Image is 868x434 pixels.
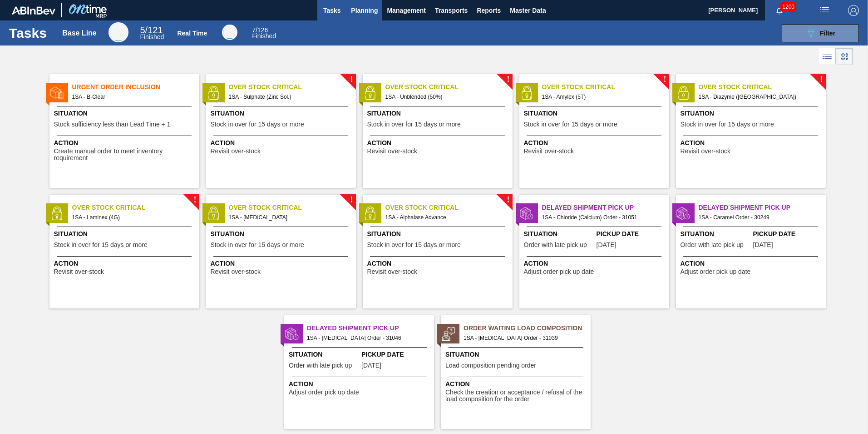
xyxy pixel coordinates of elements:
span: Action [445,379,588,389]
span: ! [350,76,353,83]
span: Revisit over-stock [524,148,574,155]
img: status [207,207,220,220]
span: Action [524,138,667,148]
span: Action [367,259,510,268]
span: Situation [524,229,594,239]
span: Action [367,138,510,148]
span: 1SA - Diazyme (MA) [699,92,819,102]
span: Revisit over-stock [54,268,104,275]
span: Order Waiting Load Composition [464,323,591,333]
span: Revisit over-stock [681,148,730,155]
span: Order with late pick up [289,362,352,369]
span: Over Stock Critical [385,203,513,212]
img: status [50,207,64,220]
span: 1SA - B-Clear [72,92,192,102]
span: Over Stock Critical [699,82,826,92]
span: Stock sufficiency less than Lead Time + 1 [54,121,171,128]
img: status [676,207,690,220]
img: status [50,86,64,100]
span: Situation [54,109,197,118]
span: / 121 [140,25,163,35]
span: Delayed Shipment Pick Up [542,203,669,212]
span: Over Stock Critical [229,82,356,92]
img: Logout [848,5,859,16]
img: status [442,327,455,341]
div: Base Line [108,22,128,42]
span: Stock in over for 15 days or more [367,121,461,128]
img: status [676,86,690,100]
div: Real Time [222,25,237,40]
img: TNhmsLtSVTkK8tSr43FrP2fwEKptu5GPRR3wAAAABJRU5ErkJggg== [12,6,55,15]
span: 1SA - Caramel Order - 30249 [699,212,819,222]
span: Finished [140,33,164,40]
span: Stock in over for 15 days or more [54,242,148,248]
span: 1SA - Unblended (50%) [385,92,505,102]
span: ! [507,76,509,83]
span: Delayed Shipment Pick Up [699,203,826,212]
span: Action [211,259,354,268]
span: Tasks [322,5,342,16]
span: Action [54,259,197,268]
span: ! [193,197,196,203]
span: Action [681,259,824,268]
span: 1SA - Sulphate (Zinc Sol.) [229,92,349,102]
button: Notifications [765,4,794,17]
span: 08/27/2025 [361,362,381,369]
span: Order with late pick up [681,242,744,248]
span: Situation [289,350,359,359]
span: Management [387,5,426,16]
span: Situation [367,109,510,118]
span: Create manual order to meet inventory requirement [54,148,197,162]
span: Situation [681,229,751,239]
img: status [363,86,377,100]
span: Revisit over-stock [367,148,417,155]
div: Card Vision [836,48,853,65]
img: status [285,327,299,341]
span: 1SA - Magnesium Oxide [229,212,349,222]
span: 1SA - Dextrose Order - 31039 [464,333,583,343]
img: userActions [819,5,830,16]
span: 1200 [780,2,796,12]
span: Finished [252,32,276,40]
span: Planning [351,5,378,16]
span: ! [350,197,353,203]
div: Base Line [140,26,164,40]
span: Order with late pick up [524,242,587,248]
span: Situation [367,229,510,239]
span: Action [681,138,824,148]
span: ! [507,197,509,203]
span: 08/27/2025 [597,242,616,248]
span: Stock in over for 15 days or more [524,121,617,128]
span: Pickup Date [597,229,667,239]
h1: Tasks [9,28,49,38]
span: Pickup Date [361,350,432,359]
span: Stock in over for 15 days or more [211,242,304,248]
span: Load composition pending order [445,362,536,369]
span: / 126 [252,26,268,34]
span: Reports [477,5,501,16]
span: Over Stock Critical [542,82,669,92]
span: Situation [211,229,354,239]
div: Real Time [252,27,276,39]
span: Revisit over-stock [211,268,261,275]
span: Action [211,138,354,148]
span: Transports [435,5,468,16]
span: Over Stock Critical [385,82,513,92]
span: Action [289,379,432,389]
span: ! [663,76,666,83]
img: status [207,86,220,100]
span: Adjust order pick up date [524,268,594,275]
span: Revisit over-stock [211,148,261,155]
span: Over Stock Critical [229,203,356,212]
span: Stock in over for 15 days or more [211,121,304,128]
span: Stock in over for 15 days or more [367,242,461,248]
div: Real Time [177,30,207,37]
span: 1SA - Amylex (5T) [542,92,662,102]
span: Adjust order pick up date [681,268,751,275]
span: Situation [211,109,354,118]
img: status [520,207,533,220]
span: 1SA - Laminex (4G) [72,212,192,222]
span: Master Data [510,5,546,16]
span: Urgent Order Inclusion [72,82,199,92]
span: 5 [140,25,145,35]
